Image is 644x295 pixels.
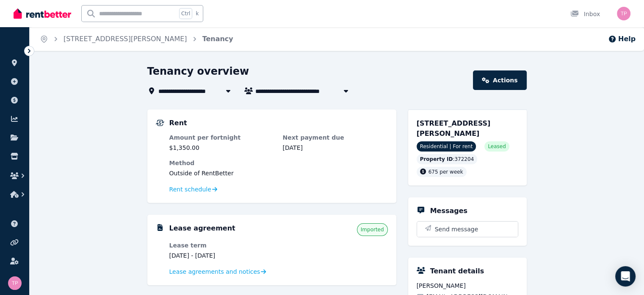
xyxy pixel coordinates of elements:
[8,276,22,290] img: Tim Pennock
[488,143,506,150] span: Leased
[417,154,478,164] div: : 372204
[283,143,388,152] dd: [DATE]
[169,241,274,250] dt: Lease term
[14,7,71,20] img: RentBetter
[147,65,249,78] h1: Tenancy overview
[473,70,526,90] a: Actions
[417,119,491,138] span: [STREET_ADDRESS][PERSON_NAME]
[428,169,463,175] span: 675 per week
[64,35,187,43] a: [STREET_ADDRESS][PERSON_NAME]
[169,133,274,142] dt: Amount per fortnight
[169,251,274,260] dd: [DATE] - [DATE]
[169,267,260,276] span: Lease agreements and notices
[417,141,476,152] span: Residential | For rent
[615,266,636,287] div: Open Intercom Messenger
[30,27,243,51] nav: Breadcrumb
[169,118,187,128] h5: Rent
[420,156,453,163] span: Property ID
[417,222,518,237] button: Send message
[417,281,518,290] span: [PERSON_NAME]
[430,266,484,276] h5: Tenant details
[169,169,388,177] dd: Outside of RentBetter
[169,185,211,194] span: Rent schedule
[179,8,192,19] span: Ctrl
[617,7,630,20] img: Tim Pennock
[202,35,233,43] a: Tenancy
[169,143,274,152] dd: $1,350.00
[283,133,388,142] dt: Next payment due
[435,225,478,233] span: Send message
[570,10,600,18] div: Inbox
[608,34,636,44] button: Help
[361,226,384,233] span: Imported
[169,159,388,167] dt: Method
[430,206,467,216] h5: Messages
[156,120,164,126] img: Rental Payments
[169,223,235,233] h5: Lease agreement
[169,267,266,276] a: Lease agreements and notices
[196,10,199,17] span: k
[169,185,218,194] a: Rent schedule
